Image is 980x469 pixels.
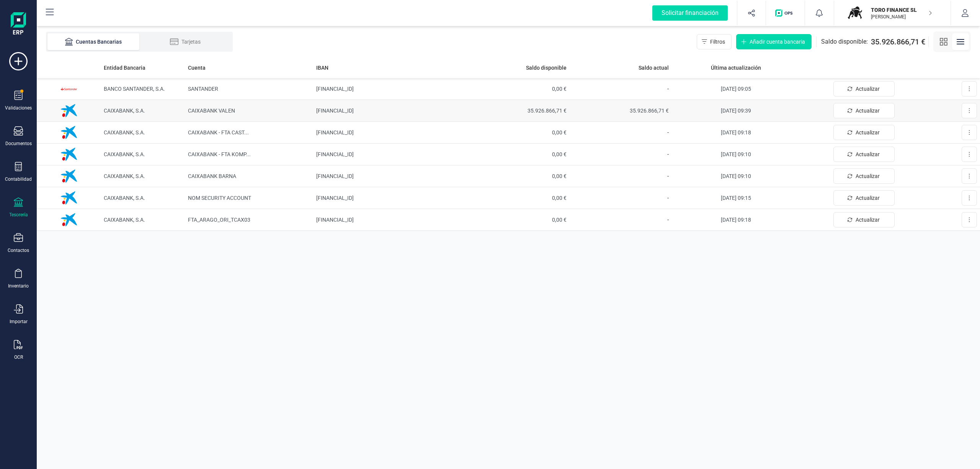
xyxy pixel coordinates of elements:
[470,194,567,202] span: 0,00 €
[5,105,32,111] div: Validaciones
[573,107,669,114] span: 35.926.866,71 €
[856,172,880,180] span: Actualizar
[652,5,728,21] div: Solicitar financiación
[104,217,145,223] span: CAIXABANK, S.A.
[188,217,250,223] span: FTA_ARAGO_ORI_TCAX03
[188,129,249,136] span: CAIXABANK - FTA CAST ...
[846,5,863,21] img: TO
[57,77,80,100] img: Imagen de BANCO SANTANDER, S.A.
[313,144,467,165] td: [FINANCIAL_ID]
[188,86,218,92] span: SANTANDER
[856,129,880,136] span: Actualizar
[843,1,941,25] button: TOTORO FINANCE SL[PERSON_NAME]
[833,125,895,140] button: Actualizar
[871,14,932,20] p: [PERSON_NAME]
[313,78,467,100] td: [FINANCIAL_ID]
[57,208,80,231] img: Imagen de CAIXABANK, S.A.
[313,122,467,144] td: [FINANCIAL_ID]
[104,173,145,179] span: CAIXABANK, S.A.
[63,38,124,46] div: Cuentas Bancarias
[9,212,28,218] div: Tesorería
[104,108,145,114] span: CAIXABANK, S.A.
[736,34,812,49] button: Añadir cuenta bancaria
[188,64,206,72] span: Cuenta
[750,38,805,46] span: Añadir cuenta bancaria
[8,283,29,289] div: Inventario
[721,129,751,136] span: [DATE] 09:18
[721,108,751,114] span: [DATE] 09:39
[856,194,880,202] span: Actualizar
[775,9,795,17] img: Logo de OPS
[470,216,567,224] span: 0,00 €
[188,151,251,157] span: CAIXABANK - FTA KOMP ...
[5,141,32,147] div: Documentos
[821,37,868,46] span: Saldo disponible:
[104,195,145,201] span: CAIXABANK, S.A.
[833,168,895,184] button: Actualizar
[104,64,145,72] span: Entidad Bancaria
[871,6,932,14] p: TORO FINANCE SL
[10,319,28,325] div: Importar
[57,99,80,122] img: Imagen de CAIXABANK, S.A.
[771,1,800,25] button: Logo de OPS
[833,190,895,206] button: Actualizar
[57,143,80,166] img: Imagen de CAIXABANK, S.A.
[57,165,80,188] img: Imagen de CAIXABANK, S.A.
[856,85,880,93] span: Actualizar
[643,1,737,25] button: Solicitar financiación
[8,247,29,253] div: Contactos
[639,64,669,72] span: Saldo actual
[104,151,145,157] span: CAIXABANK, S.A.
[721,151,751,157] span: [DATE] 09:10
[573,193,669,203] p: -
[188,195,251,201] span: NOM SECURITY ACCOUNT
[721,173,751,179] span: [DATE] 09:10
[470,150,567,158] span: 0,00 €
[313,100,467,122] td: [FINANCIAL_ID]
[856,150,880,158] span: Actualizar
[833,81,895,96] button: Actualizar
[313,165,467,187] td: [FINANCIAL_ID]
[57,186,80,209] img: Imagen de CAIXABANK, S.A.
[721,86,751,92] span: [DATE] 09:05
[470,107,567,114] span: 35.926.866,71 €
[697,34,732,49] button: Filtros
[188,108,235,114] span: CAIXABANK VALEN
[871,36,925,47] span: 35.926.866,71 €
[470,85,567,93] span: 0,00 €
[573,128,669,137] p: -
[573,84,669,93] p: -
[57,121,80,144] img: Imagen de CAIXABANK, S.A.
[711,64,761,72] span: Última actualización
[470,129,567,136] span: 0,00 €
[5,176,32,182] div: Contabilidad
[721,217,751,223] span: [DATE] 09:18
[856,107,880,114] span: Actualizar
[833,147,895,162] button: Actualizar
[833,103,895,118] button: Actualizar
[155,38,216,46] div: Tarjetas
[573,150,669,159] p: -
[526,64,567,72] span: Saldo disponible
[833,212,895,227] button: Actualizar
[313,209,467,231] td: [FINANCIAL_ID]
[573,215,669,224] p: -
[316,64,328,72] span: IBAN
[11,12,26,37] img: Logo Finanedi
[721,195,751,201] span: [DATE] 09:15
[188,173,236,179] span: CAIXABANK BARNA
[14,354,23,360] div: OCR
[313,187,467,209] td: [FINANCIAL_ID]
[710,38,725,46] span: Filtros
[104,86,165,92] span: BANCO SANTANDER, S.A.
[856,216,880,224] span: Actualizar
[470,172,567,180] span: 0,00 €
[104,129,145,136] span: CAIXABANK, S.A.
[573,172,669,181] p: -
